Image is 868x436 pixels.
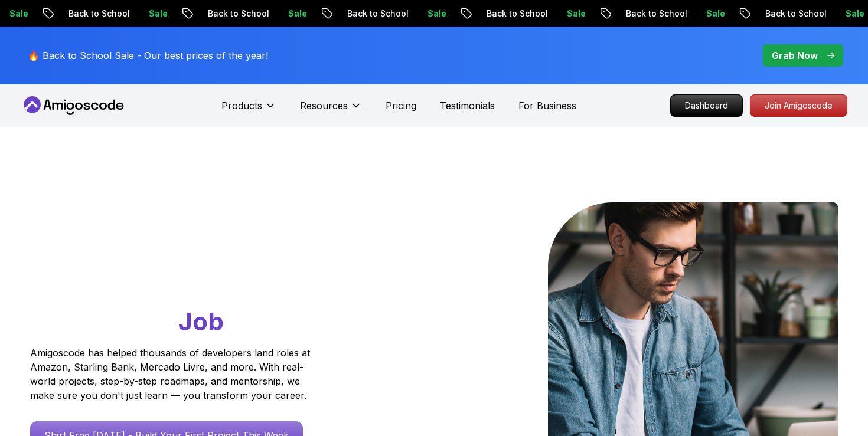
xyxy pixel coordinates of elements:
[335,8,415,19] p: Back to School
[221,99,262,113] p: Products
[772,48,818,63] p: Grab Now
[518,99,576,113] a: For Business
[694,8,732,19] p: Sale
[30,202,355,339] h1: Go From Learning to Hired: Master Java, Spring Boot & Cloud Skills That Get You the
[554,8,592,19] p: Sale
[614,8,694,19] p: Back to School
[671,95,742,116] p: Dashboard
[670,94,743,117] a: Dashboard
[276,8,314,19] p: Sale
[221,99,276,122] button: Products
[136,8,174,19] p: Sale
[415,8,453,19] p: Sale
[195,8,276,19] p: Back to School
[474,8,554,19] p: Back to School
[753,8,833,19] p: Back to School
[386,99,416,113] a: Pricing
[750,95,847,116] p: Join Amigoscode
[28,48,268,63] p: 🔥 Back to School Sale - Our best prices of the year!
[440,99,495,113] a: Testimonials
[300,99,348,113] p: Resources
[300,99,362,122] button: Resources
[30,346,314,402] p: Amigoscode has helped thousands of developers land roles at Amazon, Starling Bank, Mercado Livre,...
[56,8,136,19] p: Back to School
[750,94,847,117] a: Join Amigoscode
[178,306,224,336] span: Job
